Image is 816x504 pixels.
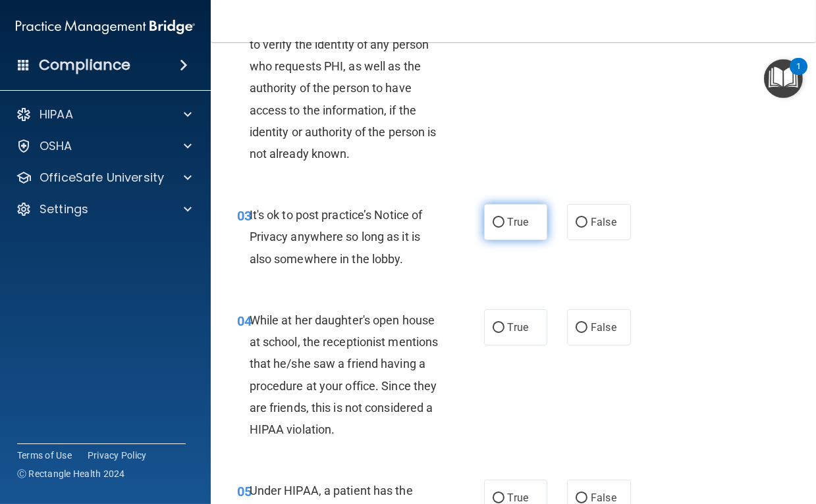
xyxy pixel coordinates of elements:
[576,218,587,228] input: False
[237,313,252,329] span: 04
[591,216,616,228] span: False
[576,493,587,503] input: False
[591,321,616,334] span: False
[40,201,88,217] p: Settings
[237,484,252,499] span: 05
[17,467,125,480] span: Ⓒ Rectangle Health 2024
[39,56,130,74] h4: Compliance
[764,59,803,98] button: Open Resource Center, 1 new notification
[16,107,192,122] a: HIPAA
[576,323,587,333] input: False
[508,491,528,504] span: True
[796,66,801,84] div: 1
[40,170,164,186] p: OfficeSafe University
[508,321,528,334] span: True
[17,449,72,462] a: Terms of Use
[88,449,147,462] a: Privacy Policy
[250,208,423,265] span: It's ok to post practice’s Notice of Privacy anywhere so long as it is also somewhere in the lobby.
[588,411,800,463] iframe: Drift Widget Chat Controller
[493,218,504,228] input: True
[591,491,616,504] span: False
[16,170,192,186] a: OfficeSafe University
[493,323,504,333] input: True
[508,216,528,228] span: True
[16,14,195,40] img: PMB logo
[16,201,192,217] a: Settings
[40,107,73,122] p: HIPAA
[493,493,504,503] input: True
[16,138,192,154] a: OSHA
[250,313,439,436] span: While at her daughter's open house at school, the receptionist mentions that he/she saw a friend ...
[40,138,72,154] p: OSHA
[237,208,252,224] span: 03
